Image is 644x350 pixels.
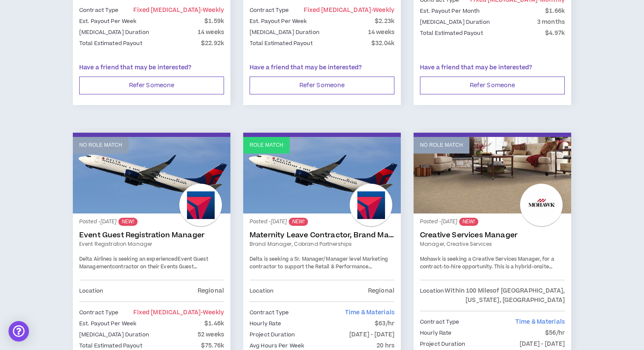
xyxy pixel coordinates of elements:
[420,328,451,338] p: Hourly Rate
[250,240,394,248] a: Brand Manager, Cobrand Partnerships
[198,286,224,296] p: Regional
[133,6,224,14] span: Fixed [MEDICAL_DATA]
[420,17,490,27] p: [MEDICAL_DATA] Duration
[79,231,224,239] a: Event Guest Registration Manager
[79,6,119,15] p: Contract Type
[250,63,394,72] p: Have a friend that may be interested?
[201,308,224,317] span: - weekly
[537,17,565,27] p: 3 months
[250,256,388,285] span: Delta is seeking a Sr. Manager/Manager level Marketing contractor to support the Retail & Perform...
[79,263,217,300] span: contractor on their Events Guest Management team. This a 40hrs/week position with 2-3 days in the...
[545,6,565,16] p: $1.66k
[79,308,119,317] p: Contract Type
[250,77,394,94] button: Refer Someone
[133,308,224,317] span: Fixed [MEDICAL_DATA]
[79,141,122,149] p: No Role Match
[289,218,308,226] sup: NEW!
[250,17,307,26] p: Est. Payout Per Week
[79,286,103,296] p: Location
[375,319,394,328] p: $63/hr
[79,256,178,263] span: Delta Airlines is seeking an experienced
[414,137,571,213] a: No Role Match
[79,218,224,226] p: Posted - [DATE]
[250,28,319,37] p: [MEDICAL_DATA] Duration
[79,256,208,270] strong: Event Guest Management
[250,39,313,48] p: Total Estimated Payout
[444,286,565,305] p: Within 100 Miles of [GEOGRAPHIC_DATA], [US_STATE], [GEOGRAPHIC_DATA]
[520,339,565,349] p: [DATE] - [DATE]
[79,28,149,37] p: [MEDICAL_DATA] Duration
[375,17,394,26] p: $2.23k
[198,330,224,339] p: 52 weeks
[79,330,149,339] p: [MEDICAL_DATA] Duration
[250,231,394,239] a: Maternity Leave Contractor, Brand Marketing Manager (Cobrand Partnerships)
[250,6,289,15] p: Contract Type
[79,240,224,248] a: Event Registration Manager
[420,6,480,16] p: Est. Payout Per Month
[420,339,465,349] p: Project Duration
[79,77,224,94] button: Refer Someone
[420,231,565,239] a: Creative Services Manager
[204,319,224,328] p: $1.46k
[345,308,394,317] span: Time & Materials
[420,218,565,226] p: Posted - [DATE]
[545,328,565,338] p: $56/hr
[79,17,136,26] p: Est. Payout Per Week
[198,28,224,37] p: 14 weeks
[9,321,29,341] div: Open Intercom Messenger
[201,39,224,48] p: $22.92k
[545,28,565,38] p: $4.97k
[368,286,394,296] p: Regional
[420,141,463,149] p: No Role Match
[250,141,283,149] p: Role Match
[79,39,142,48] p: Total Estimated Payout
[304,6,394,14] span: Fixed [MEDICAL_DATA]
[420,317,460,327] p: Contract Type
[204,17,224,26] p: $1.59k
[420,28,483,38] p: Total Estimated Payout
[79,63,224,72] p: Have a friend that may be interested?
[250,319,281,328] p: Hourly Rate
[79,319,136,328] p: Est. Payout Per Week
[420,286,444,305] p: Location
[371,39,394,48] p: $32.04k
[250,218,394,226] p: Posted - [DATE]
[515,318,565,326] span: Time & Materials
[420,240,565,248] a: Manager, Creative Services
[420,77,565,94] button: Refer Someone
[243,137,401,213] a: Role Match
[371,6,394,14] span: - weekly
[420,63,565,72] p: Have a friend that may be interested?
[349,330,394,339] p: [DATE] - [DATE]
[368,28,394,37] p: 14 weeks
[420,256,556,285] span: Mohawk is seeking a Creative Services Manager, for a contract-to-hire opportunity. This is a hybr...
[201,6,224,14] span: - weekly
[250,286,273,296] p: Location
[73,137,230,213] a: No Role Match
[250,330,295,339] p: Project Duration
[459,218,478,226] sup: NEW!
[118,218,138,226] sup: NEW!
[250,308,289,317] p: Contract Type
